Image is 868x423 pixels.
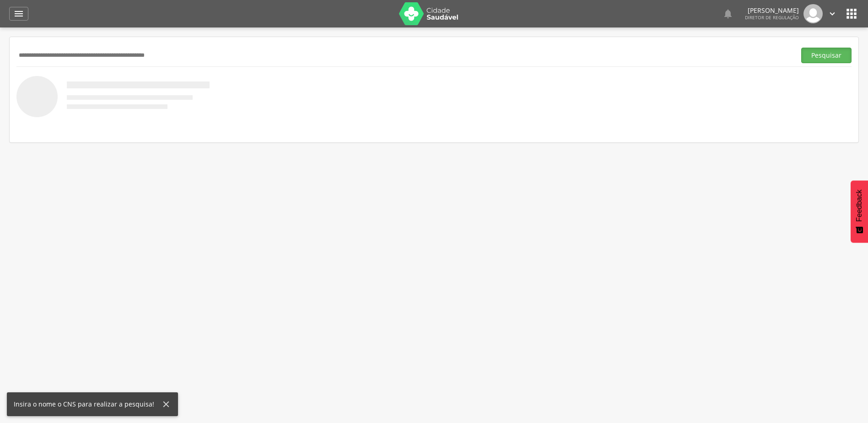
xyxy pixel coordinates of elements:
[827,4,837,23] a: 
[844,6,859,21] i: 
[9,7,28,21] a: 
[722,4,733,23] a: 
[855,190,863,222] span: Feedback
[801,48,852,63] button: Pesquisar
[14,400,161,409] div: Insira o nome o CNS para realizar a pesquisa!
[745,14,799,21] span: Diretor de regulação
[827,9,837,19] i: 
[13,8,24,19] i: 
[745,7,799,14] p: [PERSON_NAME]
[851,180,868,243] button: Feedback - Mostrar pesquisa
[722,8,733,19] i: 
